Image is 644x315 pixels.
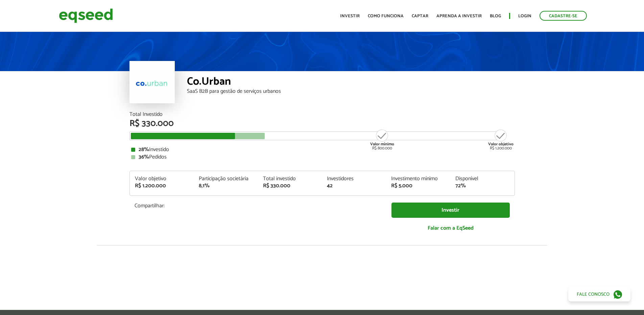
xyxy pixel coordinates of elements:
a: Investir [391,203,510,218]
div: Total Investido [129,112,515,117]
div: SaaS B2B para gestão de serviços urbanos [187,89,515,94]
strong: 28% [139,145,149,154]
div: R$ 5.000 [391,183,445,189]
div: Pedidos [131,154,513,160]
a: Investir [340,14,360,18]
div: 72% [455,183,509,189]
div: 42 [327,183,381,189]
strong: Valor objetivo [488,141,514,147]
div: Participação societária [199,176,253,182]
div: Investidores [327,176,381,182]
strong: Valor mínimo [370,141,394,147]
a: Cadastre-se [540,11,587,21]
div: R$ 1.200.000 [488,129,514,150]
div: Total investido [263,176,317,182]
a: Fale conosco [568,287,630,301]
strong: 36% [139,152,149,162]
div: Disponível [455,176,509,182]
div: Investimento mínimo [391,176,445,182]
a: Blog [490,14,501,18]
div: R$ 1.200.000 [135,183,189,189]
div: 8,1% [199,183,253,189]
img: EqSeed [59,7,113,25]
div: Investido [131,147,513,152]
div: R$ 800.000 [369,129,395,150]
a: Falar com a EqSeed [391,221,510,235]
div: Co.Urban [187,76,515,89]
a: Como funciona [368,14,404,18]
a: Aprenda a investir [436,14,482,18]
div: R$ 330.000 [263,183,317,189]
div: Valor objetivo [135,176,189,182]
a: Captar [412,14,428,18]
a: Login [518,14,531,18]
div: R$ 330.000 [129,119,515,128]
p: Compartilhar: [135,203,381,209]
